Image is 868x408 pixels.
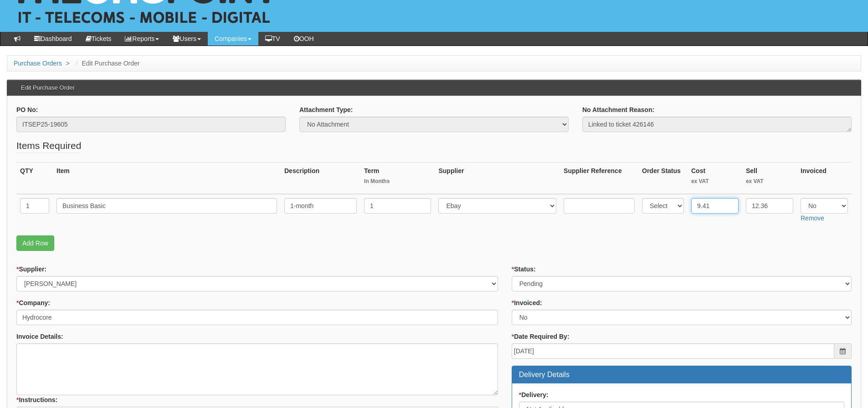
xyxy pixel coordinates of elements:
h3: Edit Purchase Order [16,80,79,96]
label: Instructions: [16,395,57,404]
label: Delivery: [519,390,549,399]
label: Status: [512,265,536,274]
a: Dashboard [27,32,79,46]
li: Edit Purchase Order [74,59,140,68]
label: Supplier: [16,265,46,274]
a: Users [166,32,208,46]
th: Supplier Reference [560,162,638,194]
label: Date Required By: [512,332,570,341]
th: Supplier [435,162,560,194]
label: No Attachment Reason: [582,105,654,114]
th: Invoiced [797,162,852,194]
th: Cost [688,162,742,194]
th: Item [53,162,281,194]
legend: Items Required [16,139,81,153]
a: Purchase Orders [14,60,62,67]
a: Tickets [79,32,118,46]
label: Company: [16,298,50,307]
h3: Delivery Details [519,371,844,379]
small: In Months [364,178,431,185]
small: ex VAT [746,178,793,185]
a: Add Row [16,235,54,251]
a: TV [258,32,287,46]
th: Sell [742,162,797,194]
a: OOH [287,32,321,46]
th: Order Status [638,162,688,194]
span: > [64,60,72,67]
th: Term [360,162,435,194]
label: Invoiced: [512,298,542,307]
th: QTY [16,162,53,194]
a: Reports [118,32,166,46]
a: Companies [208,32,258,46]
textarea: Linked to ticket 426146 [582,117,852,132]
small: ex VAT [691,178,739,185]
a: Remove [801,214,824,222]
label: PO No: [16,105,38,114]
label: Attachment Type: [299,105,353,114]
th: Description [281,162,360,194]
label: Invoice Details: [16,332,63,341]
